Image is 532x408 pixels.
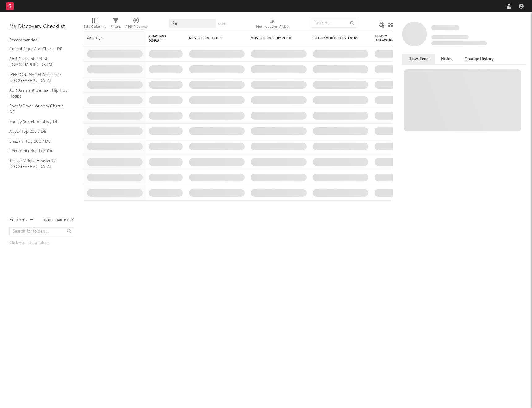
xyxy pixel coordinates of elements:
div: Click to add a folder. [9,239,74,247]
button: Notes [435,54,458,64]
span: Some Artist [431,25,459,30]
span: 0 fans last week [431,41,487,45]
a: Spotify Track Velocity Chart / DE [9,103,68,116]
button: Change History [458,54,500,64]
div: Edit Columns [84,23,106,31]
input: Search for folders... [9,227,74,236]
div: Recommended [9,37,74,44]
a: Some Artist [431,25,459,31]
a: A&R Assistant Hotlist ([GEOGRAPHIC_DATA]) [9,56,68,68]
div: Notifications (Artist) [256,23,289,31]
div: A&R Pipeline [125,23,147,31]
div: Most Recent Copyright [251,36,297,40]
span: 7-Day Fans Added [149,35,174,42]
div: Folders [9,217,27,224]
a: [PERSON_NAME] Assistant / [GEOGRAPHIC_DATA] [9,71,68,84]
div: A&R Pipeline [125,15,147,33]
a: Apple Top 200 / DE [9,128,68,135]
div: Spotify Monthly Listeners [313,36,359,40]
div: Spotify Followers [375,35,396,42]
div: Artist [87,36,133,40]
div: Most Recent Track [189,36,235,40]
a: Critical Algo/Viral Chart - DE [9,46,68,53]
a: A&R Assistant German Hip Hop Hotlist [9,87,68,100]
div: My Discovery Checklist [9,23,74,31]
a: Shazam Top 200 / DE [9,138,68,145]
a: Recommended For You [9,148,68,154]
div: Filters [111,15,121,33]
div: Edit Columns [84,15,106,33]
button: News Feed [402,54,435,64]
div: Notifications (Artist) [256,15,289,33]
a: TikTok Videos Assistant / [GEOGRAPHIC_DATA] [9,158,68,170]
span: Tracking Since: [DATE] [431,35,469,39]
button: Save [218,22,226,26]
button: Tracked Artists(3) [44,219,74,222]
div: Filters [111,23,121,31]
a: Spotify Search Virality / DE [9,119,68,125]
input: Search... [311,19,357,28]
